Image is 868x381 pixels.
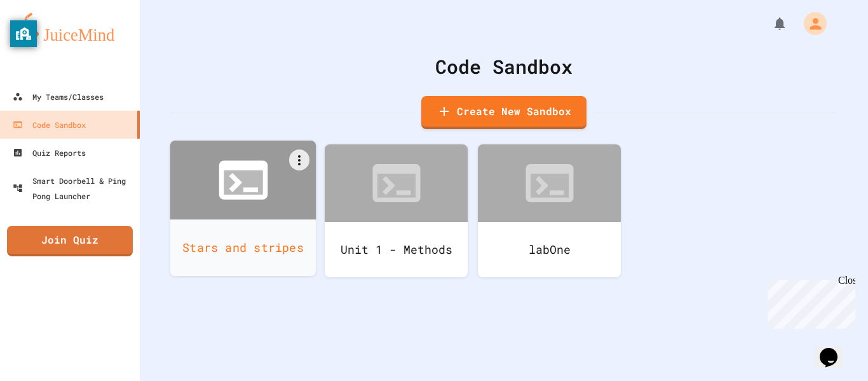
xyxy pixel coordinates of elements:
[170,219,316,276] div: Stars and stripes
[790,9,830,38] div: My Account
[7,226,133,256] a: Join Quiz
[763,275,855,329] iframe: chat widget
[10,20,37,47] button: privacy banner
[5,5,88,81] div: Chat with us now!Close
[325,222,468,277] div: Unit 1 - Methods
[749,13,790,34] div: My Notifications
[325,144,468,277] a: Unit 1 - Methods
[478,222,621,277] div: labOne
[478,144,621,277] a: labOne
[13,173,135,204] div: Smart Doorbell & Ping Pong Launcher
[13,117,86,132] div: Code Sandbox
[13,13,127,46] img: logo-orange.svg
[170,141,316,276] a: Stars and stripes
[815,330,855,368] iframe: chat widget
[172,52,836,81] div: Code Sandbox
[421,96,587,129] a: Create New Sandbox
[13,145,86,160] div: Quiz Reports
[13,89,104,104] div: My Teams/Classes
